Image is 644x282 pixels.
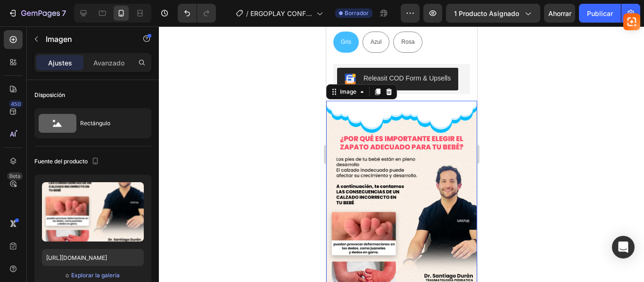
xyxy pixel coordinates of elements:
font: o [66,272,69,279]
font: Ajustes [48,59,72,67]
font: Explorar la galería [71,272,120,279]
font: Beta [9,173,20,179]
button: Ahorrar [544,4,575,23]
div: Deshacer/Rehacer [178,4,216,23]
font: Publicar [587,9,613,17]
button: Publicar [579,4,621,23]
button: 1 producto asignado [446,4,540,23]
img: imagen de vista previa [42,182,144,242]
p: Imagen [46,33,126,45]
font: / [246,9,248,17]
font: Borrador [345,9,369,16]
font: Avanzado [93,59,124,67]
div: Abrir Intercom Messenger [612,236,635,258]
button: 7 [4,4,70,23]
font: 1 producto asignado [454,9,519,17]
iframe: Área de diseño [326,26,477,282]
font: ERGOPLAY CONFORT 2 [250,9,312,27]
font: 450 [11,101,21,107]
button: Explorar la galería [71,271,120,280]
font: Fuente del producto [34,158,88,165]
font: Disposición [34,91,65,98]
font: Ahorrar [548,9,571,17]
font: Imagen [46,34,72,44]
font: Rectángulo [80,120,110,127]
font: 7 [62,8,66,18]
input: https://ejemplo.com/imagen.jpg [42,249,144,266]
